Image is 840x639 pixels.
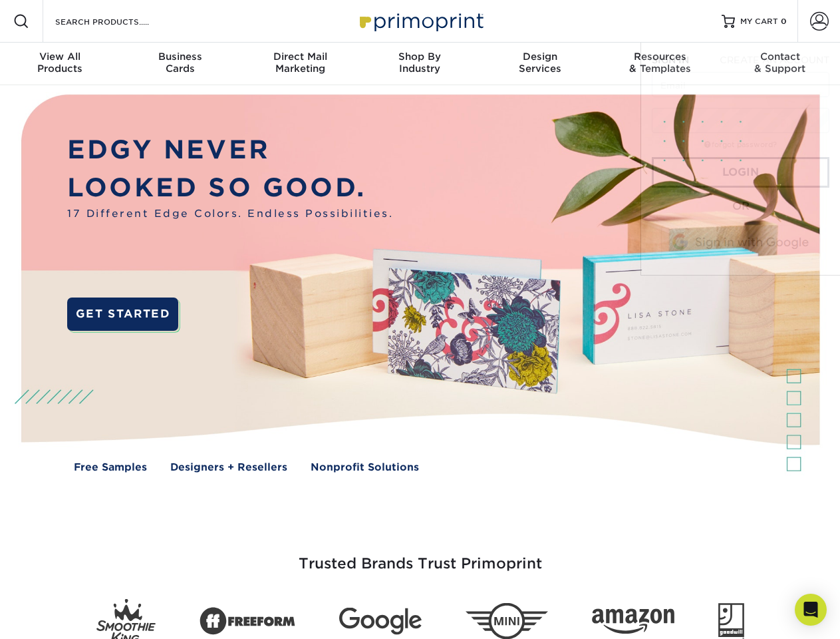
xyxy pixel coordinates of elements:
a: Resources& Templates [600,43,720,85]
a: Free Samples [74,460,147,475]
div: Cards [120,51,239,75]
h3: Trusted Brands Trust Primoprint [31,523,809,588]
span: Resources [600,51,720,63]
a: DesignServices [480,43,600,85]
div: Industry [360,51,480,75]
img: Amazon [592,609,674,634]
input: Email [652,72,829,97]
a: BusinessCards [120,43,239,85]
img: Goodwill [718,603,744,639]
span: SIGN IN [652,55,689,65]
a: GET STARTED [67,298,178,331]
span: CREATE AN ACCOUNT [720,55,829,65]
a: Login [652,157,829,188]
a: Nonprofit Solutions [311,460,419,475]
div: Marketing [240,51,360,75]
span: 0 [781,17,787,26]
span: Business [120,51,239,63]
p: EDGY NEVER [67,131,393,169]
a: Direct MailMarketing [240,43,360,85]
span: Shop By [360,51,480,63]
span: MY CART [740,16,778,27]
p: LOOKED SO GOOD. [67,169,393,207]
span: Direct Mail [240,51,360,63]
div: Services [480,51,600,75]
a: Designers + Resellers [170,460,287,475]
img: Primoprint [354,7,487,35]
span: 17 Different Edge Colors. Endless Possibilities. [67,206,393,222]
a: forgot password? [704,140,777,149]
img: Google [339,608,422,635]
span: Design [480,51,600,63]
div: Open Intercom Messenger [795,594,827,626]
div: & Templates [600,51,720,75]
div: OR [652,198,829,214]
input: SEARCH PRODUCTS..... [54,13,184,29]
a: Shop ByIndustry [360,43,480,85]
iframe: Google Customer Reviews [3,598,113,634]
